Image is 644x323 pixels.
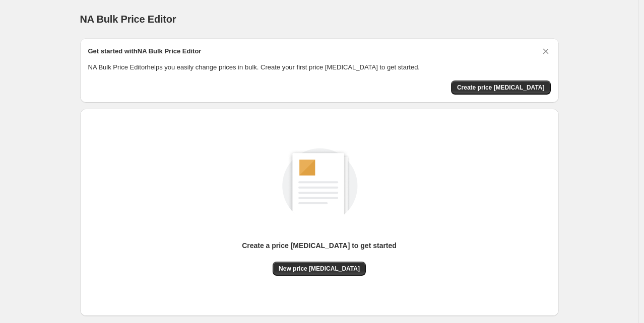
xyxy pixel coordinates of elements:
[279,265,360,273] span: New price [MEDICAL_DATA]
[242,240,397,251] p: Create a price [MEDICAL_DATA] to get started
[273,262,366,276] button: New price [MEDICAL_DATA]
[457,84,545,92] span: Create price [MEDICAL_DATA]
[80,14,176,25] span: NA Bulk Price Editor
[88,62,551,72] p: NA Bulk Price Editor helps you easily change prices in bulk. Create your first price [MEDICAL_DAT...
[541,46,551,56] button: Dismiss card
[88,46,202,56] h2: Get started with NA Bulk Price Editor
[451,80,551,95] button: Create price change job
